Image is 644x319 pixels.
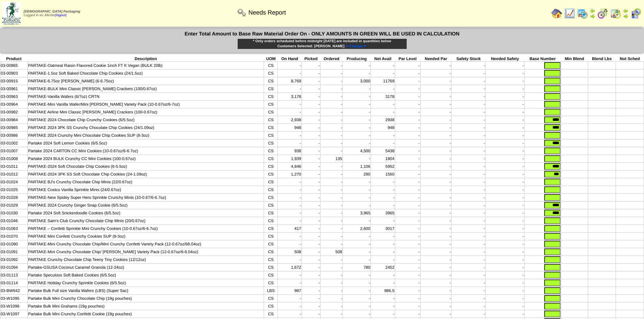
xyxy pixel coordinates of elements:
[343,85,371,93] td: -
[452,217,486,225] td: -
[371,139,395,147] td: -
[264,202,278,209] td: CS
[371,93,395,101] td: 3178
[485,163,524,170] td: -
[320,93,343,101] td: -
[420,139,451,147] td: -
[28,101,264,108] td: PARTAKE-Mini Vanilla Wafer/Mini [PERSON_NAME] Variety Pack (10-0.67oz/6-7oz)
[395,108,420,116] td: -
[485,186,524,194] td: -
[485,77,524,85] td: -
[452,101,486,108] td: -
[320,77,343,85] td: -
[264,155,278,163] td: CS
[420,202,451,209] td: -
[320,147,343,155] td: -
[0,202,28,209] td: 03-01029
[485,62,524,70] td: -
[590,8,595,14] img: arrowleft.gif
[0,170,28,178] td: 03-01012
[264,62,278,70] td: CS
[28,202,264,209] td: PARTAKE 2024 Crunchy Ginger Snap Cookie (6/5.5oz)
[28,77,264,85] td: PARTAKE-6.75oz [PERSON_NAME] (6-6.75oz)
[371,77,395,85] td: 11769
[302,202,320,209] td: -
[28,93,264,101] td: PARTAKE-Vanilla Wafers (6/7oz) CRTN
[420,132,451,139] td: -
[395,70,420,77] td: -
[302,85,320,93] td: -
[395,147,420,155] td: -
[371,217,395,225] td: -
[302,62,320,70] td: -
[420,85,451,93] td: -
[278,209,302,217] td: -
[485,170,524,178] td: -
[0,163,28,170] td: 03-01011
[28,209,264,217] td: Partake 2024 Soft Snickerdoodle Cookies (6/5.5oz)
[0,70,28,77] td: 03-00903
[0,124,28,132] td: 03-00985
[264,124,278,132] td: CS
[278,217,302,225] td: -
[420,163,451,170] td: -
[343,116,371,124] td: -
[485,202,524,209] td: -
[264,225,278,233] td: CS
[320,155,343,163] td: 135
[28,124,264,132] td: PARTAKE 2024 3PK SS Crunchy Chocolate Chip Cookies (24/1.09oz)
[264,170,278,178] td: CS
[395,132,420,139] td: -
[264,209,278,217] td: CS
[264,108,278,116] td: CS
[343,108,371,116] td: -
[395,178,420,186] td: -
[264,186,278,194] td: CS
[371,101,395,108] td: -
[452,186,486,194] td: -
[616,56,644,62] th: Not Sched
[0,116,28,124] td: 03-00984
[485,93,524,101] td: -
[278,85,302,93] td: -
[420,178,451,186] td: -
[264,101,278,108] td: CS
[452,225,486,233] td: -
[420,108,451,116] td: -
[371,194,395,202] td: -
[395,77,420,85] td: -
[264,132,278,139] td: CS
[278,56,302,62] th: On Hand
[302,116,320,124] td: -
[452,194,486,202] td: -
[371,163,395,170] td: 5952
[420,93,451,101] td: -
[278,108,302,116] td: -
[320,70,343,77] td: -
[0,139,28,147] td: 03-01002
[28,70,264,77] td: PARTAKE-1.5oz Soft Baked Chocolate Chip Cookies (24/1.5oz)
[28,194,264,202] td: PARTAKE-New Spidey Super Hero Sprinkle Crunchy Minis (10-0.67/6-6.7oz)
[343,93,371,101] td: -
[395,209,420,217] td: -
[320,186,343,194] td: -
[452,93,486,101] td: -
[236,7,247,18] img: workflow.png
[302,56,320,62] th: Picked
[320,56,343,62] th: Ordered
[264,178,278,186] td: CS
[452,116,486,124] td: -
[420,170,451,178] td: -
[485,116,524,124] td: -
[395,170,420,178] td: -
[452,70,486,77] td: -
[0,108,28,116] td: 03-00982
[264,116,278,124] td: CS
[485,178,524,186] td: -
[320,116,343,124] td: -
[264,147,278,155] td: CS
[485,124,524,132] td: -
[28,108,264,116] td: PARTAKE Airline Mini Classic [PERSON_NAME] Crackers (100-0.67oz)
[343,62,371,70] td: -
[320,178,343,186] td: -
